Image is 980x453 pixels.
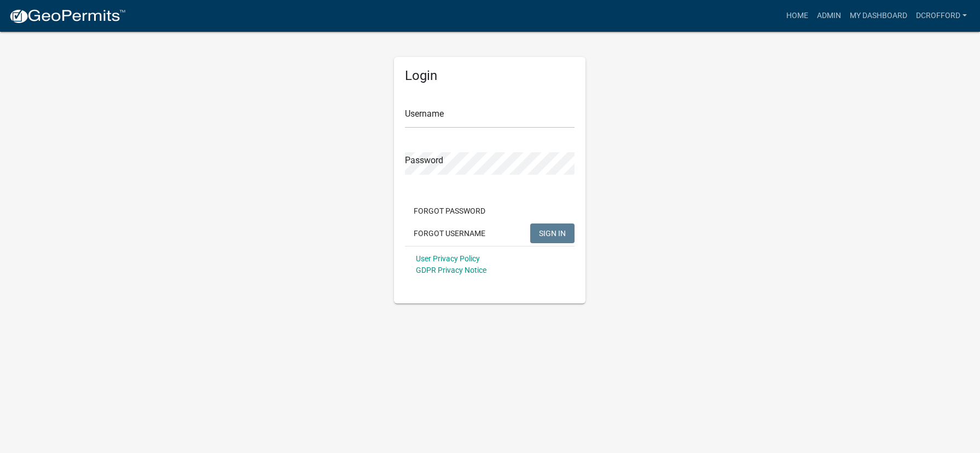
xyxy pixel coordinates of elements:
a: Home [782,5,813,26]
a: dcrofford [912,5,971,26]
a: My Dashboard [845,5,912,26]
a: GDPR Privacy Notice [416,266,486,274]
button: Forgot Username [405,223,494,243]
button: SIGN IN [530,223,575,243]
a: User Privacy Policy [416,254,480,263]
h5: Login [405,68,575,84]
button: Forgot Password [405,201,494,221]
a: Admin [813,5,845,26]
span: SIGN IN [539,228,566,237]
